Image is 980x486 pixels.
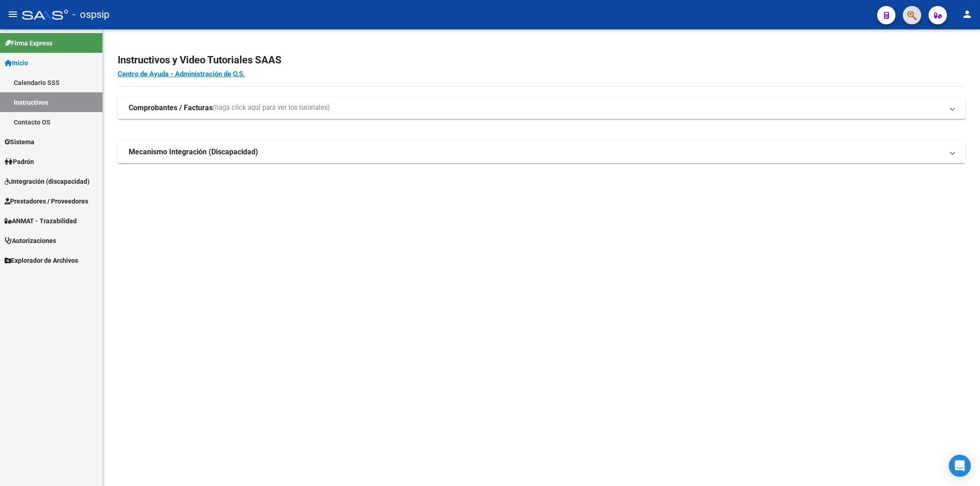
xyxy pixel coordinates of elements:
mat-expansion-panel-header: Mecanismo Integración (Discapacidad) [118,141,965,163]
mat-icon: person [962,9,973,20]
span: (haga click aquí para ver los tutoriales) [213,103,330,113]
span: ANMAT - Trazabilidad [5,216,77,226]
span: Firma Express [5,38,52,48]
span: Padrón [5,157,34,167]
span: Prestadores / Proveedores [5,196,88,206]
span: - ospsip [73,5,109,25]
span: Autorizaciones [5,236,56,246]
span: Inicio [5,58,28,68]
a: Centro de Ayuda - Administración de O.S. [118,70,245,78]
span: Explorador de Archivos [5,255,78,266]
span: Integración (discapacidad) [5,176,90,186]
h2: Instructivos y Video Tutoriales SAAS [118,51,965,69]
span: Sistema [5,137,34,147]
mat-icon: menu [7,9,18,20]
strong: Comprobantes / Facturas [129,103,213,113]
mat-expansion-panel-header: Comprobantes / Facturas(haga click aquí para ver los tutoriales) [118,97,965,119]
strong: Mecanismo Integración (Discapacidad) [129,147,258,157]
div: Open Intercom Messenger [949,455,971,477]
